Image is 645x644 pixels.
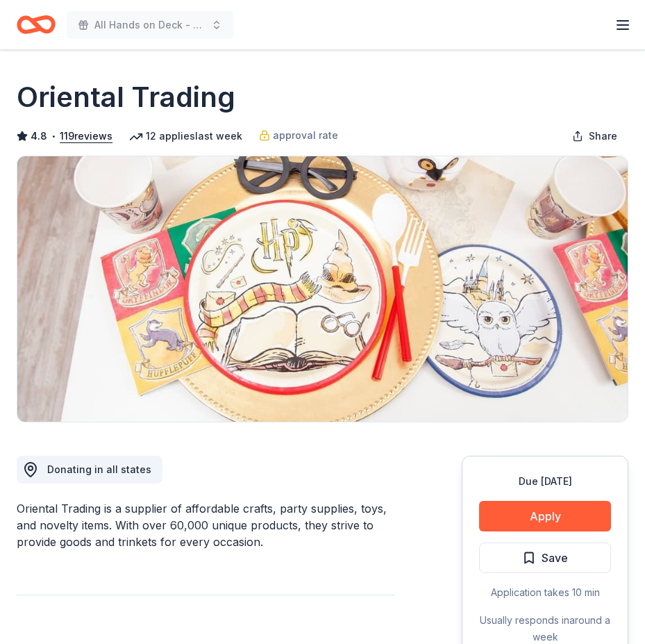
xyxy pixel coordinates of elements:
[17,78,235,117] h1: Oriental Trading
[479,473,611,490] div: Due [DATE]
[47,463,151,475] span: Donating in all states
[31,128,47,145] span: 4.8
[273,127,338,144] span: approval rate
[67,11,233,39] button: All Hands on Deck - 38th Annual Greater Cape [PERSON_NAME] Chamber Fundraising Auction
[542,549,568,567] span: Save
[479,501,611,531] button: Apply
[94,17,206,33] span: All Hands on Deck - 38th Annual Greater Cape [PERSON_NAME] Chamber Fundraising Auction
[17,500,395,550] div: Oriental Trading is a supplier of affordable crafts, party supplies, toys, and novelty items. Wit...
[51,131,56,142] span: •
[479,584,611,601] div: Application takes 10 min
[561,122,628,150] button: Share
[259,127,338,144] a: approval rate
[17,8,56,41] a: Home
[17,156,628,422] img: Image for Oriental Trading
[589,128,617,145] span: Share
[129,128,242,145] div: 12 applies last week
[479,543,611,573] button: Save
[60,128,112,145] button: 119reviews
